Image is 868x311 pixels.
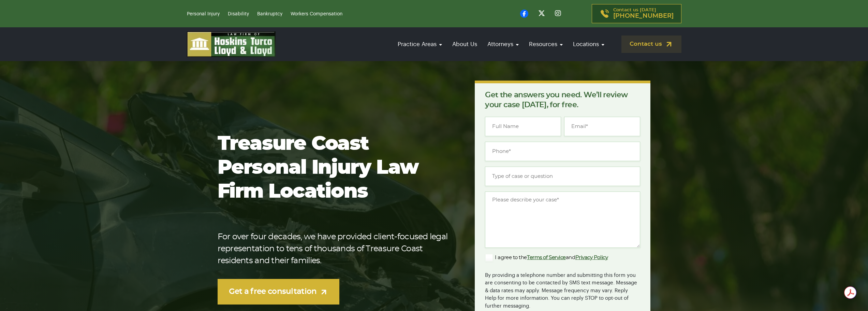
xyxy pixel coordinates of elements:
img: arrow-up-right-light.svg [320,288,328,296]
img: logo [187,31,276,57]
input: Type of case or question [485,167,640,186]
a: Practice Areas [394,34,445,54]
a: Disability [228,12,249,16]
a: Terms of Service [527,255,566,260]
h1: Treasure Coast Personal Injury Law Firm Locations [218,132,453,204]
label: I agree to the and [485,254,608,262]
a: Contact us [DATE][PHONE_NUMBER] [592,4,681,23]
p: Get the answers you need. We’ll review your case [DATE], for free. [485,90,640,110]
input: Phone* [485,142,640,161]
a: Personal Injury [187,12,220,16]
a: Get a free consultation [218,279,339,305]
a: Locations [570,34,608,54]
a: Workers Compensation [291,12,342,16]
div: By providing a telephone number and submitting this form you are consenting to be contacted by SM... [485,267,640,310]
a: About Us [449,34,481,54]
a: Privacy Policy [575,255,608,260]
a: Attorneys [484,34,522,54]
span: [PHONE_NUMBER] [613,13,674,19]
a: Contact us [621,36,681,53]
p: For over four decades, we have provided client-focused legal representation to tens of thousands ... [218,231,453,267]
input: Email* [564,117,640,136]
p: Contact us [DATE] [613,8,674,19]
a: Resources [526,34,566,54]
input: Full Name [485,117,561,136]
a: Bankruptcy [257,12,282,16]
